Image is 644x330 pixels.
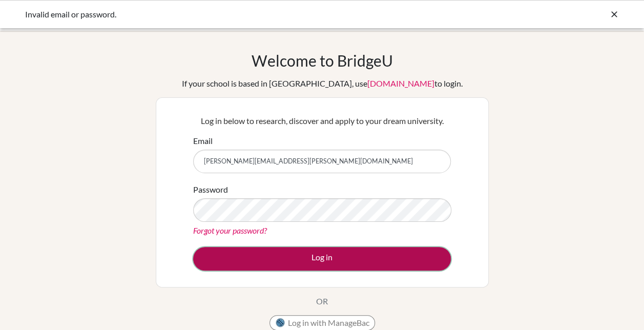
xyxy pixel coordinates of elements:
[193,225,267,235] a: Forgot your password?
[193,247,451,271] button: Log in
[367,78,434,88] a: [DOMAIN_NAME]
[193,135,213,147] label: Email
[316,295,328,307] p: OR
[252,51,393,70] h1: Welcome to BridgeU
[193,183,228,196] label: Password
[182,77,463,90] div: If your school is based in [GEOGRAPHIC_DATA], use to login.
[25,8,466,20] div: Invalid email or password.
[193,115,451,127] p: Log in below to research, discover and apply to your dream university.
